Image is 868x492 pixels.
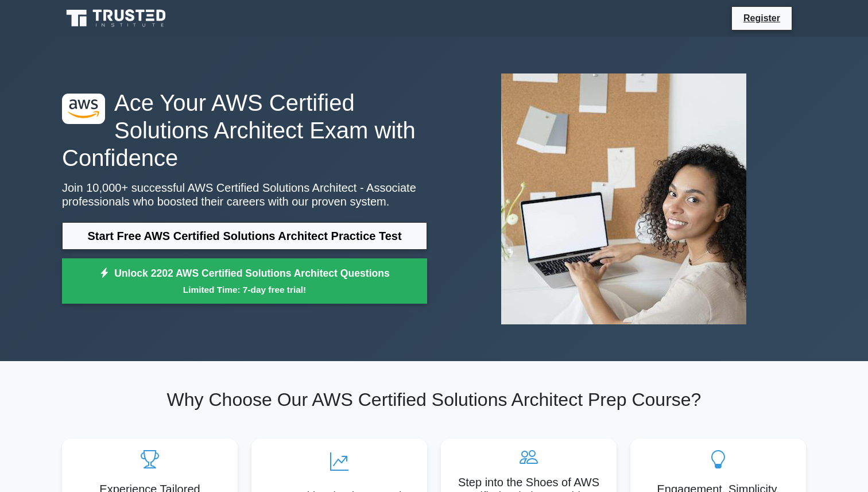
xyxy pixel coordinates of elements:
[62,181,427,208] p: Join 10,000+ successful AWS Certified Solutions Architect - Associate professionals who boosted t...
[76,283,413,296] small: Limited Time: 7-day free trial!
[62,89,427,172] h1: Ace Your AWS Certified Solutions Architect Exam with Confidence
[737,11,787,25] a: Register
[62,258,427,304] a: Unlock 2202 AWS Certified Solutions Architect QuestionsLimited Time: 7-day free trial!
[62,389,806,410] h2: Why Choose Our AWS Certified Solutions Architect Prep Course?
[62,222,427,250] a: Start Free AWS Certified Solutions Architect Practice Test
